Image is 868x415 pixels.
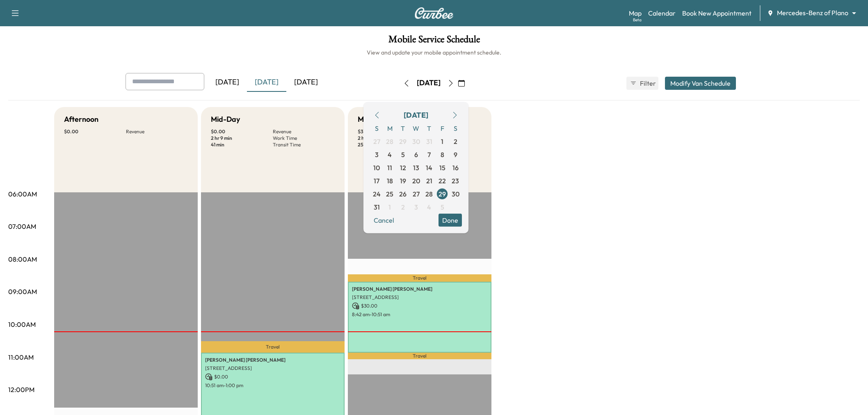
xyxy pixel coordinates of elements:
p: 2 hr 9 min [358,135,420,141]
div: [DATE] [417,78,441,88]
span: 8 [441,149,444,159]
span: 28 [425,189,433,198]
span: 12 [400,162,406,172]
span: 30 [412,136,420,146]
span: 16 [452,162,459,172]
div: Beta [633,17,642,23]
p: Travel [201,341,345,353]
span: Mercedes-Benz of Plano [777,8,848,18]
p: [STREET_ADDRESS] [205,365,340,372]
span: 1 [388,202,391,212]
img: Curbee Logo [414,7,454,19]
button: Filter [626,77,658,90]
p: 2 hr 9 min [211,135,273,141]
span: 9 [454,149,457,159]
p: 09:00AM [8,287,37,296]
span: 30 [452,189,459,198]
div: [DATE] [247,73,286,92]
span: 2 [401,202,405,212]
span: S [370,121,383,135]
button: Modify Van Schedule [665,77,736,90]
span: 26 [399,189,407,198]
span: M [383,121,396,135]
span: 15 [439,162,445,172]
p: 25 min [358,141,420,148]
p: $ 30.00 [358,128,420,135]
span: 29 [399,136,407,146]
p: 06:00AM [8,189,37,199]
p: Revenue [126,128,188,135]
p: 12:00PM [8,385,34,394]
p: $ 0.00 [64,128,126,135]
p: [STREET_ADDRESS] [352,294,487,301]
span: 19 [400,176,406,185]
p: [PERSON_NAME] [PERSON_NAME] [352,286,487,292]
p: 10:51 am - 1:00 pm [205,382,340,389]
span: 6 [414,149,418,159]
span: 31 [426,136,432,146]
span: T [423,121,436,135]
button: Cancel [370,213,398,226]
span: 21 [426,176,432,185]
span: 29 [439,189,446,198]
span: 5 [401,149,405,159]
span: 18 [387,176,393,185]
a: Calendar [648,8,676,18]
p: 07:00AM [8,221,36,231]
span: 27 [413,189,420,198]
span: 13 [413,162,419,172]
p: Work Time [273,135,335,141]
a: MapBeta [629,8,642,18]
p: 08:00AM [8,254,37,264]
span: 4 [388,149,392,159]
p: Travel [348,353,491,359]
span: 4 [427,202,431,212]
span: 20 [412,176,420,185]
p: [PERSON_NAME] [PERSON_NAME] [205,357,340,363]
h5: Afternoon [64,114,98,125]
span: 11 [387,162,392,172]
span: 28 [386,136,393,146]
p: $ 0.00 [205,373,340,381]
div: [DATE] [208,73,247,92]
p: 11:00AM [8,352,34,362]
p: 8:42 am - 10:51 am [352,311,487,318]
p: Transit Time [273,141,335,148]
span: 1 [441,136,443,146]
h6: View and update your mobile appointment schedule. [8,48,860,57]
button: Done [439,213,462,226]
span: 27 [373,136,380,146]
span: 5 [441,202,444,212]
p: 41 min [211,141,273,148]
span: 23 [452,176,459,185]
p: Revenue [273,128,335,135]
span: T [396,121,409,135]
h5: Morning [358,114,385,125]
h5: Mid-Day [211,114,240,125]
span: F [436,121,449,135]
span: 3 [414,202,418,212]
span: 31 [374,202,380,212]
span: 7 [427,149,431,159]
p: $ 30.00 [352,302,487,310]
span: 3 [375,149,379,159]
p: 10:00AM [8,319,36,329]
span: S [449,121,462,135]
span: 14 [426,162,432,172]
p: Travel [348,274,491,281]
span: 25 [386,189,393,198]
p: $ 0.00 [211,128,273,135]
span: Filter [640,78,655,88]
span: 17 [374,176,379,185]
span: 24 [373,189,381,198]
span: 10 [373,162,380,172]
span: 2 [454,136,457,146]
a: Book New Appointment [682,8,752,18]
h1: Mobile Service Schedule [8,34,860,48]
div: [DATE] [404,109,428,121]
span: W [409,121,423,135]
span: 22 [439,176,446,185]
div: [DATE] [286,73,326,92]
